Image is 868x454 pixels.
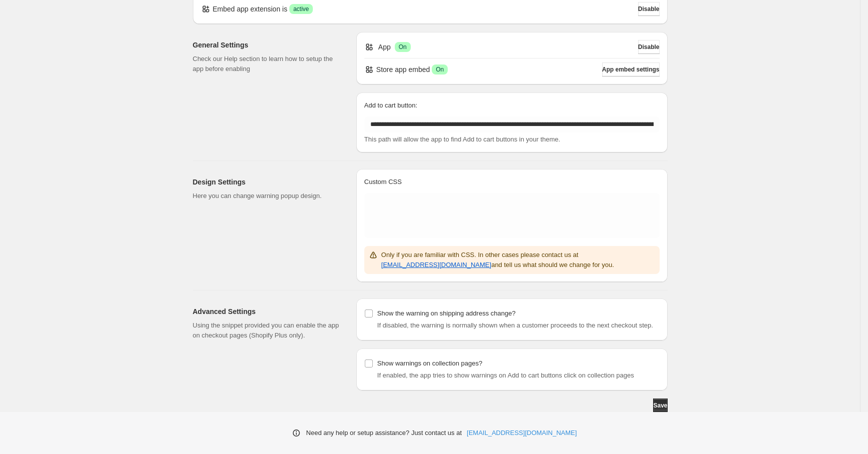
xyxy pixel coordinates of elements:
[638,40,660,54] button: Disable
[293,5,309,13] span: active
[377,321,653,329] span: If disabled, the warning is normally shown when a customer proceeds to the next checkout step.
[193,320,340,340] p: Using the snippet provided you can enable the app on checkout pages (Shopify Plus only).
[602,62,660,76] button: App embed settings
[364,135,560,143] span: This path will allow the app to find Add to cart buttons in your theme.
[193,54,340,74] p: Check our Help section to learn how to setup the app before enabling
[213,4,287,14] p: Embed app extension is
[638,5,660,13] span: Disable
[602,65,660,73] span: App embed settings
[399,43,407,51] span: On
[436,65,444,73] span: On
[638,2,660,16] button: Disable
[653,401,667,409] span: Save
[381,250,656,270] p: Only if you are familiar with CSS. In other cases please contact us at and tell us what should we...
[193,40,340,50] h2: General Settings
[381,261,491,268] a: [EMAIL_ADDRESS][DOMAIN_NAME]
[377,358,482,368] p: Show warnings on collection pages?
[376,64,430,74] p: Store app embed
[378,42,391,52] p: App
[638,43,660,51] span: Disable
[193,177,340,187] h2: Design Settings
[193,306,340,316] h2: Advanced Settings
[364,101,417,109] span: Add to cart button:
[467,428,577,438] a: [EMAIL_ADDRESS][DOMAIN_NAME]
[364,178,402,185] span: Custom CSS
[377,308,516,318] p: Show the warning on shipping address change?
[653,398,667,412] button: Save
[193,191,340,201] p: Here you can change warning popup design.
[377,371,634,379] span: If enabled, the app tries to show warnings on Add to cart buttons click on collection pages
